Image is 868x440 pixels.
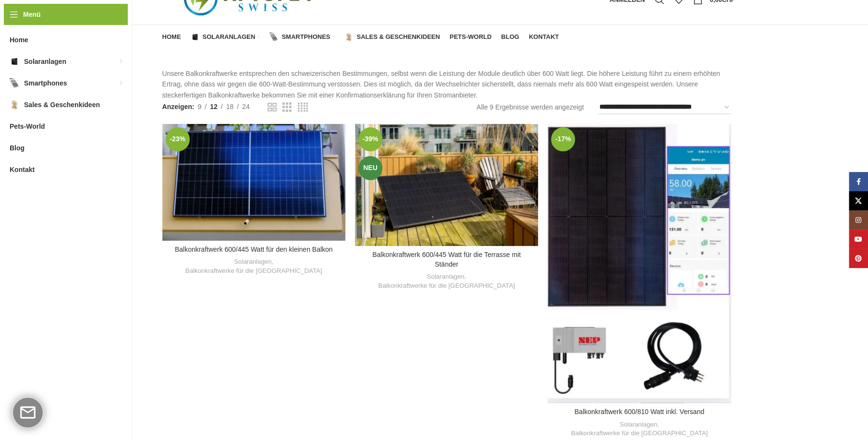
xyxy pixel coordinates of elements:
a: 12 [207,101,221,112]
a: Pinterest Social Link [849,249,868,268]
span: Blog [10,139,24,157]
a: Rasteransicht 3 [282,101,292,113]
div: , [552,420,726,438]
a: YouTube Social Link [849,230,868,249]
div: , [167,257,341,275]
img: Smartphones [269,33,278,41]
span: Smartphones [281,33,330,41]
img: Sales & Geschenkideen [10,100,19,110]
a: Balkonkraftwerk 600/445 Watt für den kleinen Balkon [162,124,345,241]
a: Balkonkraftwerke für die [GEOGRAPHIC_DATA] [378,281,515,291]
span: Anzeigen [162,101,195,112]
a: Balkonkraftwerk 600/445 Watt für die Terrasse mit Ständer [372,251,521,268]
a: Rasteransicht 4 [298,101,308,113]
span: -23% [166,127,190,151]
a: 24 [239,101,253,112]
span: Solaranlagen [24,53,66,70]
span: Solaranlagen [203,33,256,41]
span: Blog [501,33,519,41]
a: Balkonkraftwerk 600/810 Watt inkl. Versand [575,408,704,416]
span: Home [162,33,181,41]
a: Balkonkraftwerke für die [GEOGRAPHIC_DATA] [185,267,322,276]
span: Kontakt [529,33,559,41]
span: 9 [197,103,201,110]
span: Pets-World [450,33,491,41]
img: Solaranlagen [191,33,199,41]
span: 12 [210,103,218,110]
span: 18 [226,103,234,110]
span: 24 [242,103,250,110]
img: Solaranlagen [10,57,19,66]
a: Smartphones [269,27,335,47]
span: Neu [358,156,382,180]
p: Alle 9 Ergebnisse werden angezeigt [477,102,584,112]
span: -17% [551,127,575,151]
img: Smartphones [10,78,19,88]
span: Pets-World [10,118,45,135]
span: Kontakt [10,161,35,178]
a: 9 [194,101,205,112]
a: Balkonkraftwerk 600/445 Watt für den kleinen Balkon [175,245,333,253]
a: Kontakt [529,27,559,47]
span: Menü [23,9,41,20]
span: Sales & Geschenkideen [356,33,440,41]
div: Hauptnavigation [158,27,564,47]
div: , [360,272,533,290]
span: Smartphones [24,74,67,92]
a: Solaranlagen [234,257,271,267]
a: Balkonkraftwerk 600/810 Watt inkl. Versand [548,124,731,403]
a: Pets-World [450,27,491,47]
a: Home [162,27,181,47]
a: Balkonkraftwerk 600/445 Watt für die Terrasse mit Ständer [355,124,538,246]
a: Solaranlagen [191,27,260,47]
img: Sales & Geschenkideen [344,33,353,41]
a: Rasteransicht 2 [268,101,277,113]
a: Solaranlagen [620,420,657,429]
select: Shop-Reihenfolge [598,100,731,114]
span: -39% [358,127,382,151]
a: Sales & Geschenkideen [344,27,440,47]
a: Facebook Social Link [849,172,868,191]
a: Balkonkraftwerke für die [GEOGRAPHIC_DATA] [571,429,708,438]
a: Instagram Social Link [849,210,868,230]
a: X Social Link [849,191,868,210]
a: 18 [223,101,237,112]
a: Solaranlagen [427,272,464,281]
span: Sales & Geschenkideen [24,96,100,113]
a: Blog [501,27,519,47]
p: Unsere Balkonkraftwerke entsprechen den schweizerischen Bestimmungen, selbst wenn die Leistung de... [162,68,735,100]
span: Home [10,31,28,49]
